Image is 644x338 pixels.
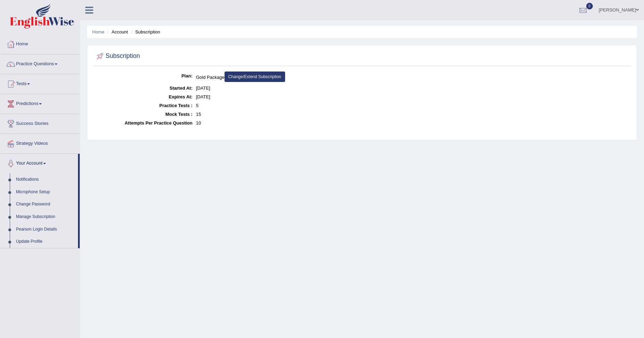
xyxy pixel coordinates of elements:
a: Practice Questions [0,54,80,72]
dd: [DATE] [196,84,629,92]
dt: Plan: [95,72,193,80]
a: Manage Subscription [13,211,78,223]
dd: 10 [196,119,629,127]
a: Change/Extend Subscription [225,72,285,82]
dd: Gold Package [196,72,629,84]
a: Pearson Login Details [13,223,78,236]
dt: Started At: [95,84,193,92]
li: Subscription [129,29,160,35]
dd: 15 [196,110,629,119]
a: Your Account [0,154,78,171]
li: Account [105,29,128,35]
dt: Expires At: [95,92,193,101]
a: Strategy Videos [0,134,80,151]
a: Microphone Setup [13,186,78,198]
a: Predictions [0,94,80,112]
a: Tests [0,74,80,92]
a: Home [92,29,104,35]
dd: [DATE] [196,92,629,101]
h2: Subscription [95,51,140,61]
dt: Mock Tests : [95,110,193,119]
dt: Practice Tests : [95,101,193,110]
a: Notifications [13,173,78,186]
dd: 5 [196,101,629,110]
span: 0 [586,3,593,9]
a: Success Stories [0,114,80,132]
a: Update Profile [13,235,78,248]
a: Home [0,35,80,52]
a: Change Password [13,198,78,211]
dt: Attempts Per Practice Question [95,119,193,127]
